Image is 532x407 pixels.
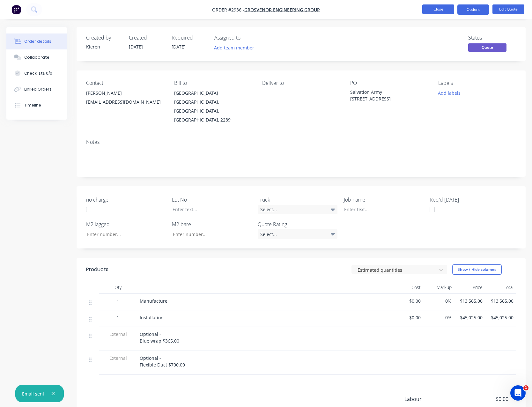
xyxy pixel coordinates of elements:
span: External [101,355,135,361]
div: Markup [423,281,454,294]
div: Timeline [24,102,41,108]
span: Installation [140,314,164,321]
div: Notes [86,139,516,145]
span: $0.00 [395,298,421,304]
iframe: Intercom live chat [510,385,526,401]
span: Optional - Blue wrap $365.00 [140,331,179,344]
div: Select... [258,205,337,214]
div: Products [86,266,108,273]
div: Labels [438,80,516,86]
span: 0% [426,298,452,304]
div: [GEOGRAPHIC_DATA][GEOGRAPHIC_DATA], [GEOGRAPHIC_DATA], [GEOGRAPHIC_DATA], 2289 [174,89,252,124]
div: Select... [258,229,337,239]
div: [GEOGRAPHIC_DATA], [GEOGRAPHIC_DATA], [GEOGRAPHIC_DATA], 2289 [174,98,252,124]
button: Checklists 0/0 [6,65,67,81]
div: [PERSON_NAME][EMAIL_ADDRESS][DOMAIN_NAME] [86,89,164,109]
span: $0.00 [461,395,508,403]
div: Contact [86,80,164,86]
div: Qty [99,281,137,294]
button: Add labels [435,89,464,97]
span: $13,565.00 [488,298,514,304]
span: $13,565.00 [457,298,483,304]
label: M2 lagged [86,220,166,228]
div: Price [454,281,485,294]
div: [EMAIL_ADDRESS][DOMAIN_NAME] [86,98,164,107]
div: Status [468,35,516,41]
label: M2 bare [172,220,252,228]
div: Linked Orders [24,86,52,92]
div: Order details [24,39,51,44]
div: PO [350,80,428,86]
span: $45,025.00 [457,314,483,321]
button: Show / Hide columns [452,264,502,275]
div: Assigned to [214,35,278,41]
div: [PERSON_NAME] [86,89,164,98]
button: Collaborate [6,49,67,65]
span: Order #2936 - [212,7,244,13]
div: Kieren [86,43,121,50]
button: Edit Quote [492,4,524,14]
span: [DATE] [172,44,186,50]
input: Enter number... [82,229,166,239]
button: Add team member [211,43,258,52]
span: Manufacture [140,298,167,304]
div: [GEOGRAPHIC_DATA] [174,89,252,98]
img: Factory [11,5,21,14]
button: Order details [6,33,67,49]
span: 1 [117,298,119,304]
span: Optional - Flexible Duct $700.00 [140,355,185,368]
button: Add team member [214,43,258,52]
label: Quote Rating [258,220,337,228]
div: Required [172,35,207,41]
div: Created by [86,35,121,41]
div: Salvation Army [STREET_ADDRESS] [350,89,428,102]
span: $0.00 [395,314,421,321]
span: External [101,331,135,337]
span: 1 [523,385,528,390]
span: $45,025.00 [488,314,514,321]
button: Close [422,4,454,14]
div: Checklists 0/0 [24,70,52,76]
div: Collaborate [24,55,49,60]
div: Cost [392,281,423,294]
span: 1 [117,314,119,321]
div: Deliver to [262,80,340,86]
input: Enter number... [167,229,252,239]
div: Bill to [174,80,252,86]
button: Linked Orders [6,81,67,97]
label: Truck [258,196,337,204]
span: [DATE] [129,44,143,50]
a: Grosvenor Engineering Group [244,7,320,13]
label: Job name [344,196,424,204]
label: no charge [86,196,166,204]
span: Quote [468,43,506,51]
button: Options [457,4,489,15]
label: Req'd [DATE] [430,196,509,204]
div: Email sent [22,390,44,397]
button: Timeline [6,97,67,113]
label: Lot No [172,196,252,204]
span: Labour [404,395,461,403]
div: Created [129,35,164,41]
div: Total [485,281,516,294]
span: 0% [426,314,452,321]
